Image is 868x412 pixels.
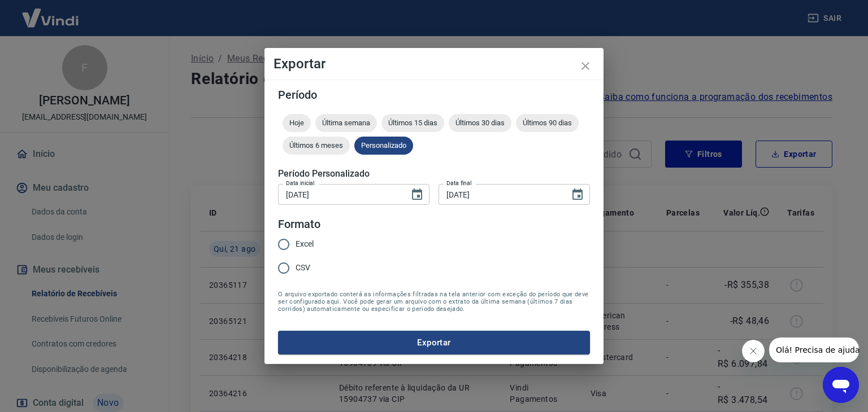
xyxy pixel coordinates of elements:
div: Personalizado [354,137,413,155]
span: CSV [296,262,310,274]
label: Data inicial [286,179,315,187]
iframe: Fechar mensagem [742,340,765,362]
h4: Exportar [274,57,594,71]
span: Últimos 15 dias [381,119,444,127]
h5: Período [278,89,590,100]
div: Última semana [315,114,377,132]
input: DD/MM/YYYY [439,184,562,205]
button: Choose date, selected date is 1 de jan de 2025 [406,183,428,206]
span: Últimos 30 dias [449,119,511,127]
span: Excel [296,238,314,250]
button: Exportar [278,331,590,354]
div: Hoje [283,114,311,132]
label: Data final [446,179,472,187]
h5: Período Personalizado [278,168,590,179]
iframe: Botão para abrir a janela de mensagens [823,367,859,403]
span: Personalizado [354,141,413,150]
input: DD/MM/YYYY [278,184,401,205]
div: Últimos 15 dias [381,114,444,132]
button: Choose date, selected date is 21 de ago de 2025 [566,183,589,206]
legend: Formato [278,216,320,233]
button: close [572,52,599,80]
span: Olá! Precisa de ajuda? [7,8,95,17]
div: Últimos 6 meses [283,137,350,155]
iframe: Mensagem da empresa [769,338,859,362]
div: Últimos 90 dias [516,114,579,132]
span: Última semana [315,119,377,127]
span: Últimos 90 dias [516,119,579,127]
span: Hoje [283,119,311,127]
span: Últimos 6 meses [283,141,350,150]
div: Últimos 30 dias [449,114,511,132]
span: O arquivo exportado conterá as informações filtradas na tela anterior com exceção do período que ... [278,291,590,313]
